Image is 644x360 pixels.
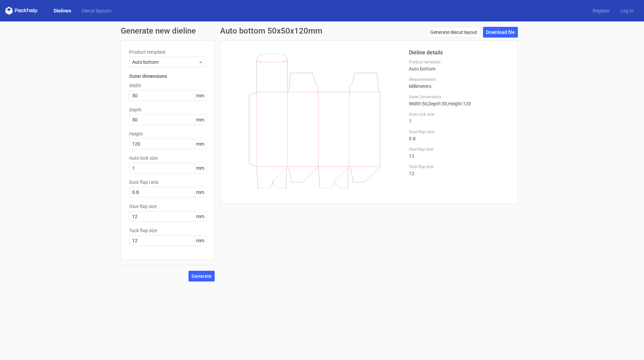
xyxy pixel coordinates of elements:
[409,164,509,169] label: Tuck flap size
[447,101,471,106] span: , Height : 120
[587,7,615,14] a: Register
[409,129,509,135] label: Dust flap ratio
[409,59,509,71] div: Auto bottom
[129,227,206,234] label: Tuck flap size
[129,82,206,89] label: Width
[129,106,206,113] label: Depth
[409,147,509,152] label: Glue flap size
[189,271,215,281] button: Generate
[615,7,639,14] a: Log in
[409,112,509,117] label: Auto lock size
[192,274,212,278] span: Generate
[194,236,206,246] span: mm
[76,7,117,14] a: Diecut layouts
[483,27,518,38] a: Download file
[194,139,206,149] span: mm
[409,164,509,176] div: 12
[220,27,322,35] h1: Auto bottom 50x50x120mm
[409,129,509,141] div: 0.8
[409,147,509,159] div: 12
[427,27,480,38] a: Generate diecut layout
[409,49,509,57] h2: Dieline details
[409,94,509,100] label: Outer Dimensions
[194,115,206,125] span: mm
[409,101,427,106] span: Width : 50
[129,73,206,80] h3: Outer dimensions
[129,203,206,210] label: Glue flap size
[129,179,206,186] label: Dust flap ratio
[409,77,509,82] label: Measurements
[194,163,206,173] span: mm
[194,211,206,221] span: mm
[409,112,509,124] div: 1
[132,59,198,65] span: Auto bottom
[129,49,206,55] label: Product template
[48,7,76,14] a: Dielines
[194,187,206,197] span: mm
[129,131,206,137] label: Height
[409,77,509,89] div: Millimeters
[129,155,206,161] label: Auto lock size
[194,91,206,101] span: mm
[121,27,523,35] h1: Generate new dieline
[409,59,509,65] label: Product template
[427,101,447,106] span: , Depth : 50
